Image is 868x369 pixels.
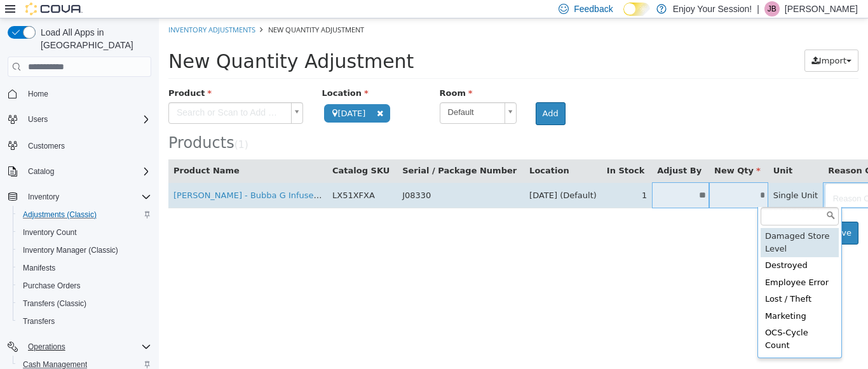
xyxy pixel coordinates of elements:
div: Damaged Store Level [602,210,680,239]
button: Transfers [13,312,156,330]
a: Customers [23,138,70,154]
button: Purchase Orders [13,277,156,295]
button: Customers [3,136,156,154]
a: Transfers [18,314,60,329]
p: Enjoy Your Session! [673,1,752,17]
button: Operations [23,339,71,354]
div: OCS-Data Entry Error [602,335,680,365]
span: Manifests [18,260,151,276]
span: Operations [28,342,65,352]
button: Users [23,112,53,127]
div: Destroyed [602,239,680,256]
span: Transfers [18,314,151,329]
a: Inventory Count [18,225,82,240]
span: Catalog [28,166,54,177]
button: Catalog [23,164,59,179]
span: Inventory [28,192,59,202]
button: Operations [3,338,156,356]
span: Load All Apps in [GEOGRAPHIC_DATA] [36,26,151,51]
div: Employee Error [602,256,680,273]
button: Inventory [3,188,156,206]
span: Adjustments (Classic) [23,210,97,220]
span: Purchase Orders [23,281,81,291]
a: Transfers (Classic) [18,296,92,311]
button: Catalog [3,163,156,180]
span: Users [28,114,48,124]
span: Inventory Manager (Classic) [18,243,151,258]
span: Transfers (Classic) [18,296,151,311]
a: Home [23,86,53,102]
button: Inventory Manager (Classic) [13,241,156,259]
button: Users [3,111,156,128]
button: Manifests [13,259,156,277]
button: Home [3,84,156,103]
img: Cova [25,3,83,15]
span: Home [23,86,151,102]
span: Feedback [574,3,613,15]
span: Inventory Manager (Classic) [23,245,118,255]
div: Marketing [602,290,680,307]
button: Adjustments (Classic) [13,206,156,224]
a: Purchase Orders [18,278,86,293]
span: Home [28,89,48,99]
span: Users [23,112,151,127]
span: Inventory [23,189,151,205]
input: Dark Mode [623,3,650,16]
p: | [757,1,759,17]
span: Manifests [23,263,55,273]
span: Customers [23,137,151,153]
a: Adjustments (Classic) [18,207,102,222]
span: Operations [23,339,151,354]
span: Catalog [23,164,151,179]
span: Adjustments (Classic) [18,207,151,222]
span: Transfers [23,316,55,326]
span: Purchase Orders [18,278,151,293]
span: Customers [28,141,65,151]
span: JB [768,1,776,17]
span: Inventory Count [18,225,151,240]
div: Jenna Bradshaw [764,1,780,17]
button: Inventory Count [13,224,156,241]
a: Inventory Manager (Classic) [18,243,123,258]
a: Manifests [18,260,60,276]
button: Inventory [23,189,64,205]
span: Inventory Count [23,227,77,238]
button: Transfers (Classic) [13,295,156,312]
p: [PERSON_NAME] [785,1,858,17]
div: Lost / Theft [602,272,680,290]
span: Transfers (Classic) [23,299,86,309]
div: OCS-Cycle Count [602,306,680,335]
